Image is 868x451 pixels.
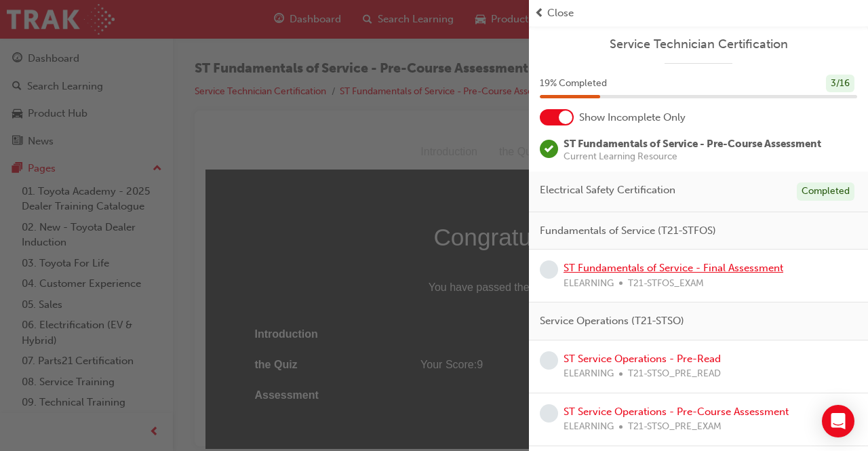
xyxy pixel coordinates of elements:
div: Open Intercom Messenger [822,405,854,437]
span: learningRecordVerb_COMPLETE-icon [540,140,558,158]
span: prev-icon [534,5,545,21]
span: learningRecordVerb_NONE-icon [540,404,558,423]
span: T21-STSO_PRE_EXAM [628,419,722,435]
span: Electrical Safety Certification [540,182,675,198]
div: Introduction [204,7,283,27]
div: Assessment [345,7,426,27]
span: learningRecordVerb_NONE-icon [540,351,558,370]
div: Completed [797,182,854,201]
span: Congratulations! [44,83,587,122]
td: Introduction [44,184,189,215]
span: ELEARNING [564,419,614,435]
div: the Quiz [283,7,345,27]
div: Complete [481,190,581,210]
span: ST Fundamentals of Service - Pre-Course Assessment [564,138,821,150]
div: Complete [481,251,581,271]
span: Fundamentals of Service (T21-STFOS) [540,223,716,239]
a: Service Technician Certification [540,37,857,52]
td: the Quiz [44,215,189,246]
span: ELEARNING [564,276,614,292]
a: ST Service Operations - Pre-Read [564,353,721,365]
span: Your Score: 9 [215,224,277,235]
div: Passed [481,220,581,240]
span: Required: 8 [357,224,410,235]
td: Assessment [44,246,189,276]
span: You have passed the learning Module. [44,143,587,163]
span: Show Incomplete Only [579,110,686,125]
span: learningRecordVerb_NONE-icon [540,260,558,279]
a: ST Service Operations - Pre-Course Assessment [564,406,789,418]
span: ELEARNING [564,366,614,382]
span: Close [547,5,574,21]
button: prev-iconClose [534,5,863,21]
span: T21-STSO_PRE_READ [628,366,721,382]
div: 3 / 16 [826,75,854,93]
span: Service Operations (T21-STSO) [540,313,684,329]
span: Current Learning Resource [564,152,821,161]
span: 19 % Completed [540,76,607,92]
a: ST Fundamentals of Service - Final Assessment [564,262,783,274]
span: T21-STFOS_EXAM [628,276,704,292]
